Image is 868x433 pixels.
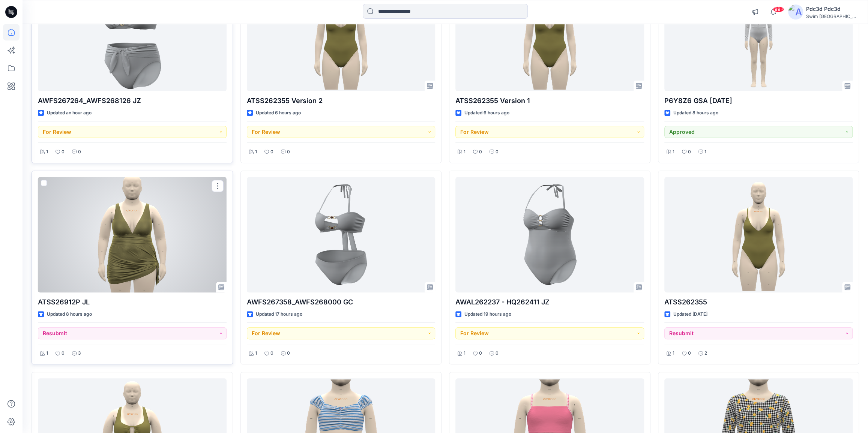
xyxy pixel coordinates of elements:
[46,148,48,156] p: 1
[773,6,784,12] span: 99+
[664,177,853,292] a: ATSS262355
[247,297,436,307] p: AWFS267358_AWFS268000 GC
[38,96,227,106] p: AWFS267264_AWFS268126 JZ
[38,297,227,307] p: ATSS26912P JL
[464,109,509,117] p: Updated 6 hours ago
[62,148,65,156] p: 0
[496,148,499,156] p: 0
[38,177,227,292] a: ATSS26912P JL
[46,349,48,357] p: 1
[256,310,302,318] p: Updated 17 hours ago
[806,13,859,19] div: Swim [GEOGRAPHIC_DATA]
[788,4,803,19] img: avatar
[673,349,674,357] p: 1
[673,310,707,318] p: Updated [DATE]
[78,148,81,156] p: 0
[287,349,290,357] p: 0
[455,96,644,106] p: ATSS262355 Version 1
[688,148,691,156] p: 0
[464,349,466,357] p: 1
[496,349,499,357] p: 0
[47,310,92,318] p: Updated 8 hours ago
[455,297,644,307] p: AWAL262237 - HQ262411 JZ
[704,349,707,357] p: 2
[479,349,482,357] p: 0
[247,96,436,106] p: ATSS262355 Version 2
[688,349,691,357] p: 0
[62,349,65,357] p: 0
[255,349,257,357] p: 1
[479,148,482,156] p: 0
[664,297,853,307] p: ATSS262355
[47,109,92,117] p: Updated an hour ago
[247,177,436,292] a: AWFS267358_AWFS268000 GC
[664,96,853,106] p: P6Y8Z6 GSA [DATE]
[464,310,511,318] p: Updated 19 hours ago
[78,349,81,357] p: 3
[256,109,301,117] p: Updated 6 hours ago
[704,148,706,156] p: 1
[287,148,290,156] p: 0
[673,148,674,156] p: 1
[673,109,718,117] p: Updated 8 hours ago
[464,148,466,156] p: 1
[270,349,273,357] p: 0
[270,148,273,156] p: 0
[455,177,644,292] a: AWAL262237 - HQ262411 JZ
[255,148,257,156] p: 1
[806,4,859,13] div: Pdc3d Pdc3d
